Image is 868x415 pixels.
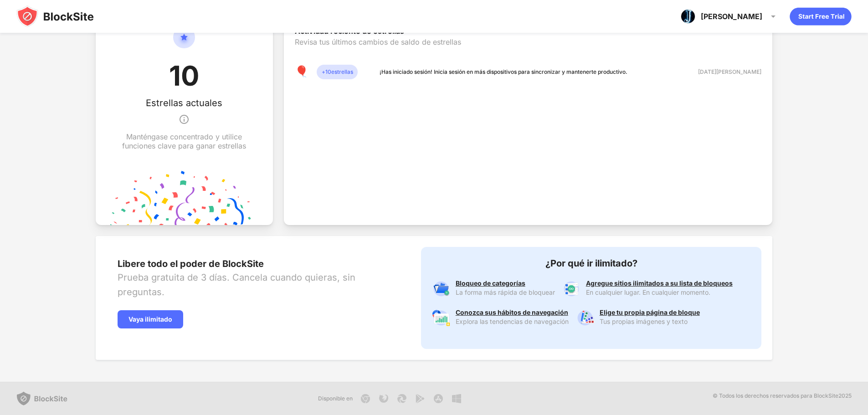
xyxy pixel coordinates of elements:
font: Bloqueo de categorías [456,279,525,287]
font: Conozca sus hábitos de navegación [456,308,568,316]
font: Vaya ilimitado [128,315,172,323]
img: premium-insights.svg [432,309,450,327]
font: La forma más rápida de bloquear [456,288,555,296]
font: 2025 [838,392,852,399]
font: Explora las tendencias de navegación [456,318,569,325]
div: animación [790,7,852,26]
font: Libere todo el poder de BlockSite [118,258,264,269]
font: Prueba gratuita de 3 días. Cancela cuando quieras, sin preguntas. [118,272,355,297]
font: [PERSON_NAME] [701,12,762,21]
font: Manténgase concentrado y utilice funciones clave para ganar estrellas [122,132,246,150]
font: Agregue sitios ilimitados a su lista de bloqueos [586,279,733,287]
font: [DATE][PERSON_NAME] [698,68,761,75]
font: ¡Has iniciado sesión! Inicia sesión en más dispositivos para sincronizar y mantenerte productivo. [380,68,627,75]
font: estrellas [331,68,353,75]
font: ¿Por qué ir ilimitado? [545,258,637,269]
img: premium-unlimited-blocklist.svg [562,280,580,298]
img: premium-category.svg [432,280,450,298]
font: 🎈 [295,65,308,78]
img: blocksite-icon-black.svg [16,5,94,27]
font: + [322,68,325,75]
font: En cualquier lugar. En cualquier momento. [586,288,710,296]
font: 10 [169,59,199,92]
img: points-confetti.svg [110,170,258,225]
font: Revisa tus últimos cambios de saldo de estrellas [295,37,461,46]
img: premium-customize-block-page.svg [576,309,594,327]
font: © Todos los derechos reservados para BlockSite [713,392,838,399]
font: Estrellas actuales [146,97,222,108]
img: ACg8ocIT5QX2-kMLBXQlbXPtXQ4lpOJc2CGclilGs1e-I4reZ61Asx8=s96-c [681,9,695,24]
font: Disponible en [318,395,353,402]
font: Elige tu propia página de bloque [600,308,700,316]
img: blocksite-logo-grey.svg [16,391,67,406]
font: Tus propias imágenes y texto [600,318,688,325]
font: 10 [325,68,331,75]
img: info.svg [179,108,190,130]
img: circle-star.svg [173,26,195,59]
